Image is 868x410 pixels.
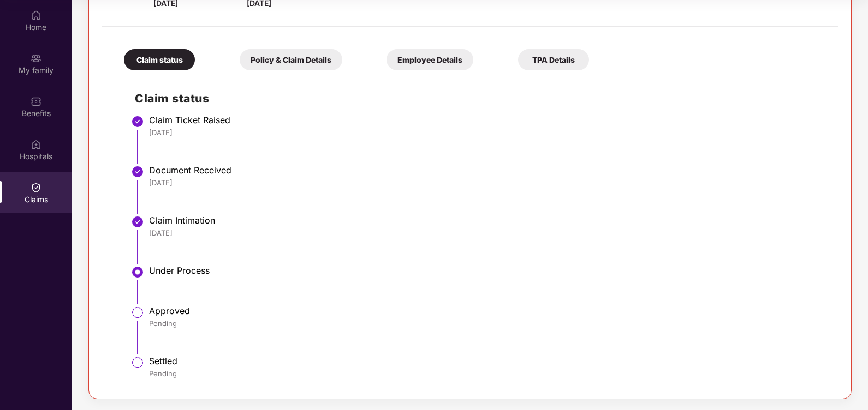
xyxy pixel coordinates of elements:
img: svg+xml;base64,PHN2ZyBpZD0iQ2xhaW0iIHhtbG5zPSJodHRwOi8vd3d3LnczLm9yZy8yMDAwL3N2ZyIgd2lkdGg9IjIwIi... [31,182,41,193]
div: Claim status [124,49,195,70]
div: Pending [149,369,827,378]
img: svg+xml;base64,PHN2ZyBpZD0iU3RlcC1QZW5kaW5nLTMyeDMyIiB4bWxucz0iaHR0cDovL3d3dy53My5vcmcvMjAwMC9zdm... [131,306,144,319]
img: svg+xml;base64,PHN2ZyB3aWR0aD0iMjAiIGhlaWdodD0iMjAiIHZpZXdCb3g9IjAgMCAyMCAyMCIgZmlsbD0ibm9uZSIgeG... [31,53,41,64]
div: [DATE] [149,178,827,188]
img: svg+xml;base64,PHN2ZyBpZD0iU3RlcC1Eb25lLTMyeDMyIiB4bWxucz0iaHR0cDovL3d3dy53My5vcmcvMjAwMC9zdmciIH... [131,165,144,178]
div: Claim Intimation [149,215,827,226]
div: Document Received [149,165,827,176]
img: svg+xml;base64,PHN2ZyBpZD0iU3RlcC1BY3RpdmUtMzJ4MzIiIHhtbG5zPSJodHRwOi8vd3d3LnczLm9yZy8yMDAwL3N2Zy... [131,266,144,279]
div: TPA Details [518,49,589,70]
div: Under Process [149,265,827,276]
img: svg+xml;base64,PHN2ZyBpZD0iQmVuZWZpdHMiIHhtbG5zPSJodHRwOi8vd3d3LnczLm9yZy8yMDAwL3N2ZyIgd2lkdGg9Ij... [31,96,41,107]
div: [DATE] [149,228,827,238]
h2: Claim status [135,89,827,107]
div: Employee Details [387,49,473,70]
img: svg+xml;base64,PHN2ZyBpZD0iSG9tZSIgeG1sbnM9Imh0dHA6Ly93d3cudzMub3JnLzIwMDAvc3ZnIiB3aWR0aD0iMjAiIG... [31,10,41,21]
div: Approved [149,305,827,316]
img: svg+xml;base64,PHN2ZyBpZD0iU3RlcC1QZW5kaW5nLTMyeDMyIiB4bWxucz0iaHR0cDovL3d3dy53My5vcmcvMjAwMC9zdm... [131,356,144,369]
div: Pending [149,318,827,328]
img: svg+xml;base64,PHN2ZyBpZD0iU3RlcC1Eb25lLTMyeDMyIiB4bWxucz0iaHR0cDovL3d3dy53My5vcmcvMjAwMC9zdmciIH... [131,115,144,128]
div: Settled [149,355,827,366]
img: svg+xml;base64,PHN2ZyBpZD0iU3RlcC1Eb25lLTMyeDMyIiB4bWxucz0iaHR0cDovL3d3dy53My5vcmcvMjAwMC9zdmciIH... [131,215,144,228]
div: [DATE] [149,128,827,137]
div: Policy & Claim Details [240,49,342,70]
div: Claim Ticket Raised [149,114,827,125]
img: svg+xml;base64,PHN2ZyBpZD0iSG9zcGl0YWxzIiB4bWxucz0iaHR0cDovL3d3dy53My5vcmcvMjAwMC9zdmciIHdpZHRoPS... [31,139,41,150]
